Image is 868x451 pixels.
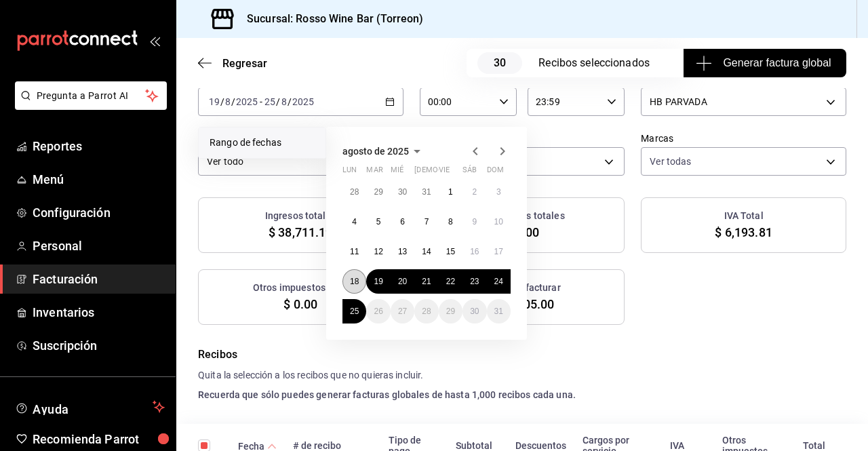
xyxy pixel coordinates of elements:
abbr: jueves [414,165,494,180]
button: 31 de agosto de 2025 [487,299,511,323]
button: 8 de agosto de 2025 [439,210,462,234]
abbr: 28 de agosto de 2025 [422,307,431,316]
input: -- [208,96,220,107]
button: 5 de agosto de 2025 [366,210,390,234]
button: 14 de agosto de 2025 [414,239,438,264]
abbr: 18 de agosto de 2025 [350,277,359,286]
span: Regresar [222,57,267,70]
button: 3 de agosto de 2025 [487,180,511,204]
button: 23 de agosto de 2025 [462,269,486,294]
h3: IVA Total [724,209,764,223]
abbr: lunes [342,165,357,180]
button: 10 de agosto de 2025 [487,210,511,234]
button: 15 de agosto de 2025 [439,239,462,264]
abbr: 30 de agosto de 2025 [470,307,479,316]
abbr: 14 de agosto de 2025 [422,247,431,256]
abbr: 25 de agosto de 2025 [350,307,359,316]
abbr: 23 de agosto de 2025 [470,277,479,286]
button: 16 de agosto de 2025 [462,239,486,264]
h4: Recuerda que sólo puedes generar facturas globales de hasta 1,000 recibos cada una. [198,388,846,402]
abbr: 9 de agosto de 2025 [472,217,477,227]
input: -- [224,96,231,107]
input: ---- [292,96,315,107]
button: 26 de agosto de 2025 [366,299,390,323]
abbr: martes [366,165,382,180]
button: Generar factura global [684,49,846,77]
button: 29 de julio de 2025 [366,180,390,204]
span: $ 6,193.81 [715,223,772,241]
span: Recomienda Parrot [33,430,165,448]
button: 21 de agosto de 2025 [414,269,438,294]
abbr: 2 de agosto de 2025 [472,187,477,197]
button: 2 de agosto de 2025 [462,180,486,204]
button: 29 de agosto de 2025 [439,299,462,323]
button: 24 de agosto de 2025 [487,269,511,294]
div: HB PARVADA [641,87,846,116]
span: Menú [33,170,165,189]
h3: Sucursal: Rosso Wine Bar (Torreon) [236,11,423,27]
button: 17 de agosto de 2025 [487,239,511,264]
span: agosto de 2025 [342,146,409,157]
span: Personal [33,237,165,255]
button: 19 de agosto de 2025 [366,269,390,294]
button: 11 de agosto de 2025 [342,239,366,264]
span: / [220,96,224,107]
abbr: 5 de agosto de 2025 [376,217,381,227]
abbr: 13 de agosto de 2025 [398,247,407,256]
button: 27 de agosto de 2025 [391,299,414,323]
span: Facturación [33,270,165,288]
abbr: 29 de agosto de 2025 [446,307,455,316]
span: Ver todas [650,155,691,168]
button: Pregunta a Parrot AI [15,81,167,110]
label: Marcas [641,134,846,143]
button: agosto de 2025 [342,143,425,159]
abbr: 20 de agosto de 2025 [398,277,407,286]
button: 28 de agosto de 2025 [414,299,438,323]
h3: Ingresos totales [265,209,336,223]
abbr: 24 de agosto de 2025 [494,277,503,286]
button: 12 de agosto de 2025 [366,239,390,264]
input: -- [281,96,288,107]
span: Inventarios [33,303,165,321]
button: 4 de agosto de 2025 [342,210,366,234]
abbr: 4 de agosto de 2025 [352,217,357,227]
span: Rango de fechas [210,136,315,150]
span: / [231,96,235,107]
abbr: 31 de agosto de 2025 [494,307,503,316]
span: Ayuda [33,399,147,415]
span: - [260,96,262,107]
abbr: miércoles [391,165,403,180]
button: 25 de agosto de 2025 [342,299,366,323]
abbr: 28 de julio de 2025 [350,187,359,197]
input: ---- [235,96,258,107]
abbr: 31 de julio de 2025 [422,187,431,197]
button: 22 de agosto de 2025 [439,269,462,294]
abbr: 27 de agosto de 2025 [398,307,407,316]
abbr: 1 de agosto de 2025 [448,187,453,197]
button: 30 de julio de 2025 [391,180,414,204]
span: / [276,96,280,107]
button: 1 de agosto de 2025 [439,180,462,204]
abbr: 19 de agosto de 2025 [374,277,382,286]
div: Ver todo [198,147,403,176]
button: 20 de agosto de 2025 [391,269,414,294]
abbr: 22 de agosto de 2025 [446,277,455,286]
h4: Recibos [198,347,846,363]
button: 28 de julio de 2025 [342,180,366,204]
h4: Quita la selección a los recibos que no quieras incluir. [198,368,846,383]
abbr: 10 de agosto de 2025 [494,217,503,227]
abbr: 26 de agosto de 2025 [374,307,382,316]
abbr: 29 de julio de 2025 [374,187,382,197]
button: 30 de agosto de 2025 [462,299,486,323]
abbr: 15 de agosto de 2025 [446,247,455,256]
span: Configuración [33,203,165,222]
span: Generar factura global [698,55,831,71]
button: 9 de agosto de 2025 [462,210,486,234]
span: 30 [477,52,522,74]
span: $ 38,711.19 [269,223,332,241]
abbr: viernes [439,165,450,180]
abbr: 8 de agosto de 2025 [448,217,453,227]
abbr: 21 de agosto de 2025 [422,277,431,286]
button: open_drawer_menu [149,35,160,46]
abbr: domingo [487,165,504,180]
